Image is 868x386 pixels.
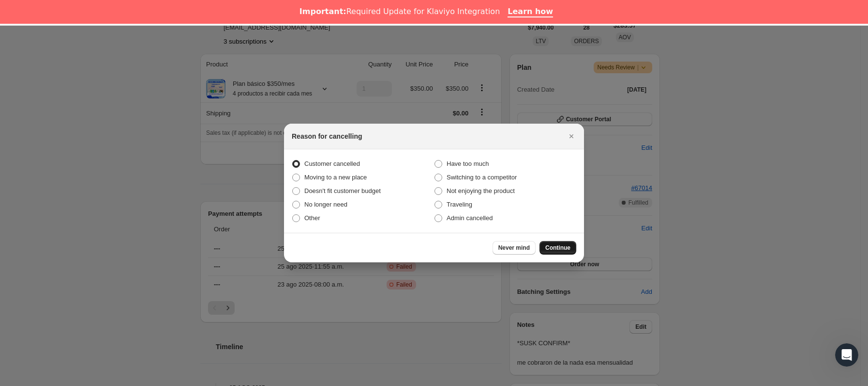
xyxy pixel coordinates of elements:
span: Not enjoying the product [447,187,515,194]
span: Other [304,214,320,222]
span: Have too much [447,160,489,167]
span: Moving to a new place [304,174,367,181]
iframe: Intercom live chat [835,343,858,367]
span: Traveling [447,201,472,208]
a: Learn how [508,7,553,17]
span: Admin cancelled [447,214,493,222]
button: Continue [539,241,576,255]
span: No longer need [304,201,347,208]
button: Never mind [493,241,536,255]
button: Cerrar [565,129,578,143]
span: Doesn't fit customer budget [304,187,381,194]
b: Important: [299,7,346,16]
span: Switching to a competitor [447,174,517,181]
span: Customer cancelled [304,160,360,167]
h2: Reason for cancelling [292,131,362,141]
span: Never mind [498,244,530,252]
div: Required Update for Klaviyo Integration [299,7,500,16]
span: Continue [545,244,570,252]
